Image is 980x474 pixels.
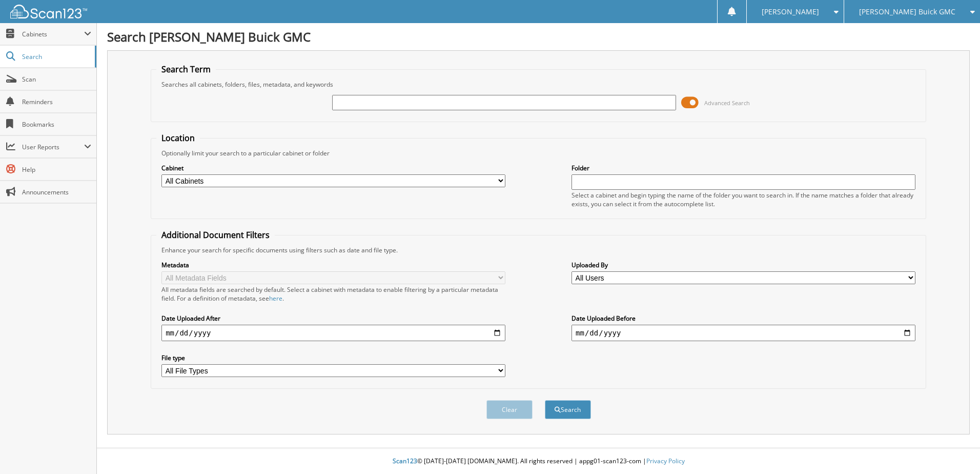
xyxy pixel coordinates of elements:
[22,75,91,84] span: Scan
[161,325,505,341] input: start
[156,80,921,89] div: Searches all cabinets, folders, files, metadata, and keywords
[646,457,685,465] a: Privacy Policy
[161,353,505,362] label: File type
[161,285,505,303] div: All metadata fields are searched by default. Select a cabinet with metadata to enable filtering b...
[22,97,91,106] span: Reminders
[156,149,921,157] div: Optionally limit your search to a particular cabinet or folder
[571,261,915,269] label: Uploaded By
[10,5,87,18] img: scan123-logo-white.svg
[22,188,91,196] span: Announcements
[269,294,282,303] a: here
[161,314,505,323] label: Date Uploaded After
[22,30,84,38] span: Cabinets
[929,425,980,474] iframe: Chat Widget
[545,400,591,419] button: Search
[22,143,84,151] span: User Reports
[22,165,91,174] span: Help
[393,457,417,465] span: Scan123
[156,229,275,241] legend: Additional Document Filters
[859,9,955,15] span: [PERSON_NAME] Buick GMC
[486,400,533,419] button: Clear
[704,99,750,107] span: Advanced Search
[571,325,915,341] input: end
[107,28,970,45] h1: Search [PERSON_NAME] Buick GMC
[762,9,819,15] span: [PERSON_NAME]
[156,246,921,254] div: Enhance your search for specific documents using filters such as date and file type.
[161,164,505,172] label: Cabinet
[571,164,915,172] label: Folder
[571,314,915,323] label: Date Uploaded Before
[22,120,91,129] span: Bookmarks
[97,449,980,474] div: © [DATE]-[DATE] [DOMAIN_NAME]. All rights reserved | appg01-scan123-com |
[22,52,90,61] span: Search
[161,261,505,269] label: Metadata
[571,191,915,208] div: Select a cabinet and begin typing the name of the folder you want to search in. If the name match...
[156,64,216,75] legend: Search Term
[156,132,200,144] legend: Location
